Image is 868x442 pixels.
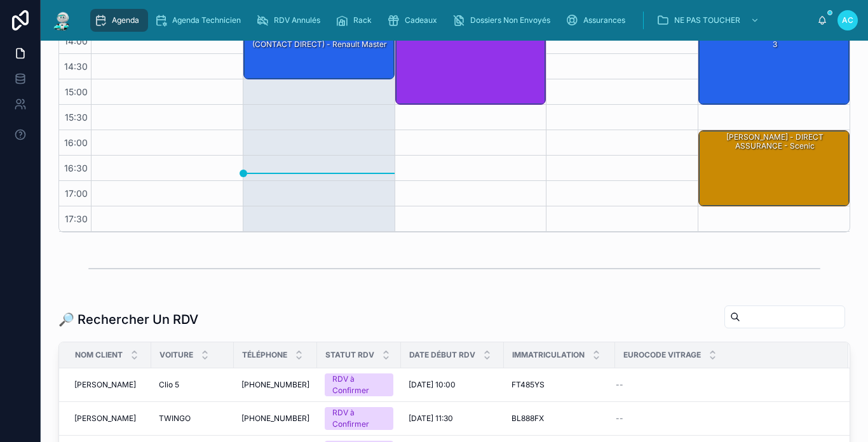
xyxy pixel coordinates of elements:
a: NE PAS TOUCHER [653,9,766,32]
span: BL888FX [512,413,544,424]
a: FT485YS [512,380,607,390]
a: Rack [332,9,381,32]
div: HENOT Loic - ASSURANCE EXTERNE (CONTACT DIRECT) - Renault Master [244,29,394,79]
span: Dossiers Non Envoyés [470,15,550,25]
a: Assurances [562,9,634,32]
span: 14:30 [61,61,91,72]
span: Téléphone [242,350,287,360]
a: [DATE] 11:30 [409,413,496,424]
span: [DATE] 11:30 [409,413,453,424]
span: Assurances [583,15,625,25]
span: 17:30 [62,213,91,224]
span: Immatriculation [512,350,585,360]
span: Eurocode Vitrage [623,350,701,360]
div: scrollable content [84,6,817,34]
a: RDV à Confirmer [325,373,393,396]
a: RDV Annulés [252,9,329,32]
span: Clio 5 [159,380,179,390]
span: Date Début RDV [409,350,475,360]
span: Statut RDV [325,350,374,360]
a: -- [616,380,833,390]
span: -- [616,380,623,390]
a: [PERSON_NAME] [74,413,144,424]
div: RDV à Confirmer [332,407,386,430]
img: App logo [51,10,74,30]
span: Nom Client [75,350,123,360]
div: [PERSON_NAME] - DIRECT ASSURANCE - Scenic [699,131,849,206]
a: TWINGO [159,413,226,424]
a: BL888FX [512,413,607,424]
span: 17:00 [62,188,91,199]
span: FT485YS [512,380,545,390]
a: [PHONE_NUMBER] [241,413,309,424]
span: 14:00 [61,36,91,46]
a: [DATE] 10:00 [409,380,496,390]
span: Voiture [159,350,193,360]
a: [PHONE_NUMBER] [241,380,309,390]
div: [PERSON_NAME] - MAAF - Golf 7 r [396,29,546,104]
div: RDV à Confirmer [332,373,386,396]
span: TWINGO [159,413,191,424]
span: [DATE] 10:00 [409,380,456,390]
span: Cadeaux [405,15,437,25]
span: Agenda [112,15,139,25]
a: Clio 5 [159,380,226,390]
div: [PERSON_NAME] - AXA - Tesla modèle 3 [699,29,849,104]
a: -- [616,413,833,424]
span: NE PAS TOUCHER [674,15,740,25]
span: 15:30 [62,112,91,123]
span: 15:00 [62,86,91,97]
a: RDV à Confirmer [325,407,393,430]
span: -- [616,413,623,424]
span: RDV Annulés [274,15,320,25]
span: [PERSON_NAME] [74,380,136,390]
a: Dossiers Non Envoyés [449,9,559,32]
a: Cadeaux [383,9,446,32]
span: 16:30 [61,163,91,173]
div: [PERSON_NAME] - DIRECT ASSURANCE - Scenic [701,131,848,152]
a: Agenda Technicien [151,9,250,32]
a: [PERSON_NAME] [74,380,144,390]
a: Agenda [90,9,148,32]
span: Rack [353,15,372,25]
h1: 🔎 Rechercher Un RDV [58,311,198,328]
span: Agenda Technicien [172,15,241,25]
span: AC [842,15,853,25]
span: [PERSON_NAME] [74,413,136,424]
span: 16:00 [61,137,91,148]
